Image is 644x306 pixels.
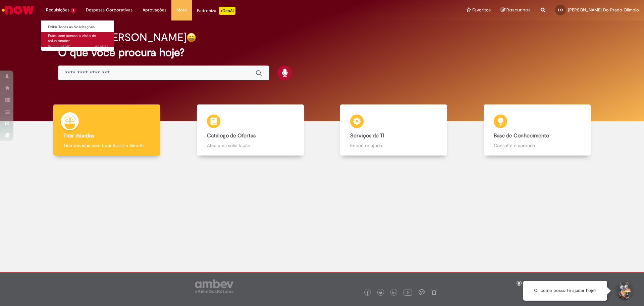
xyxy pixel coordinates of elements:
[63,132,94,139] b: Tirar dúvidas
[523,281,607,301] div: Oi, como posso te ajudar hoje?
[176,7,187,13] span: More
[207,142,294,149] p: Abra uma solicitação
[322,104,466,156] a: Serviços de TI Encontre ajuda
[614,281,634,301] button: Iniciar Conversa de Suporte
[143,7,166,13] span: Aprovações
[350,142,437,149] p: Encontre ajuda
[95,44,108,49] time: 26/09/2025 16:58:10
[404,288,412,297] img: logo_footer_youtube.png
[41,24,115,31] a: Exibir Todas as Solicitações
[419,289,425,295] img: logo_footer_workplace.png
[506,7,531,13] span: Rascunhos
[472,7,491,13] span: Favoritos
[366,291,369,295] img: logo_footer_facebook.png
[350,132,384,139] b: Serviços de TI
[558,8,563,12] span: LO
[41,20,114,51] ul: Requisições
[41,32,115,47] a: Aberto INC00524740 : Estou sem acesso a visão de solucionador
[71,8,76,13] span: 1
[568,7,639,13] span: [PERSON_NAME] Do Prado Olimpio
[46,7,69,13] span: Requisições
[1,3,35,17] img: ServiceNow
[219,7,235,15] p: +GenAi
[494,132,549,139] b: Base de Conhecimento
[392,291,396,295] img: logo_footer_linkedin.png
[197,7,235,15] div: Padroniza
[48,44,108,49] span: INC00524740
[494,142,581,149] p: Consulte e aprenda
[35,104,179,156] a: Tirar dúvidas Tirar dúvidas com Lupi Assist e Gen Ai
[58,47,586,58] h2: O que você procura hoje?
[95,44,108,49] span: 4d atrás
[179,104,322,156] a: Catálogo de Ofertas Abra uma solicitação
[63,142,150,149] p: Tirar dúvidas com Lupi Assist e Gen Ai
[501,7,531,13] a: Rascunhos
[186,33,196,42] img: happy-face.png
[86,7,132,13] span: Despesas Corporativas
[195,279,233,293] img: logo_footer_ambev_rotulo_gray.png
[58,32,186,43] h2: Bom dia, [PERSON_NAME]
[379,291,382,295] img: logo_footer_twitter.png
[207,132,256,139] b: Catálogo de Ofertas
[466,104,609,156] a: Base de Conhecimento Consulte e aprenda
[48,33,96,44] span: Estou sem acesso a visão de solucionador
[431,289,437,295] img: logo_footer_naosei.png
